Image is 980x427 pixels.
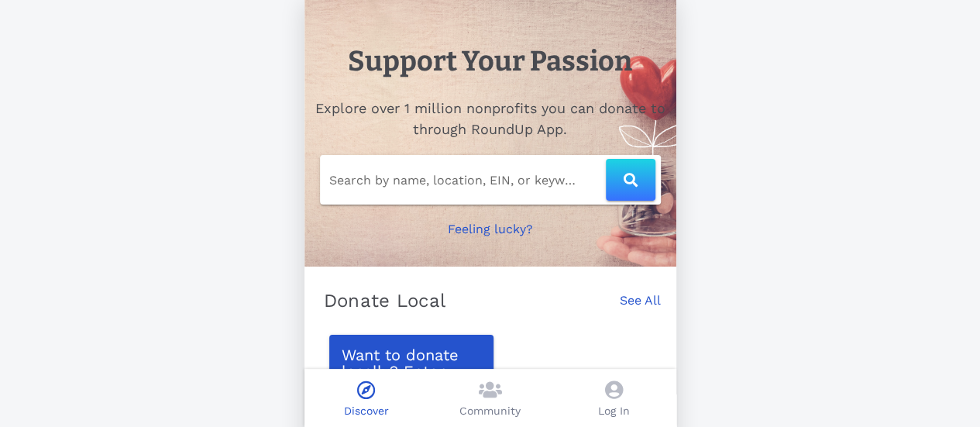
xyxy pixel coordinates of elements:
p: Donate Local [324,288,446,313]
p: Community [459,403,521,419]
p: Feeling lucky? [448,220,533,239]
a: See All [620,291,661,325]
p: Discover [344,403,389,419]
p: Want to donate locally? Enter your zipcode [342,347,481,395]
p: Log In [598,403,630,419]
h1: Support Your Passion [348,40,632,82]
h2: Explore over 1 million nonprofits you can donate to through RoundUp App. [314,98,667,139]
